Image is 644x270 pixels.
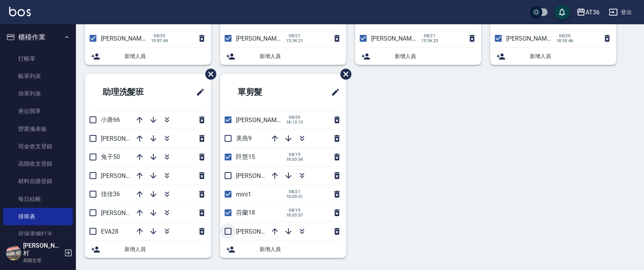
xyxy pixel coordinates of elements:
div: 新增人員 [355,48,481,65]
a: 排班表 [3,208,73,225]
h2: 助理洗髮班 [91,78,173,106]
span: [PERSON_NAME]6 [371,35,420,42]
span: 19:07:44 [151,38,168,43]
div: 新增人員 [220,48,346,65]
span: EVA28 [101,228,118,235]
span: 08/21 [421,33,438,38]
h2: 單剪髮 [226,78,300,106]
span: 18:03:57 [286,213,303,218]
span: 阡慧15 [236,153,255,160]
span: [PERSON_NAME]11 [236,172,288,179]
span: mini1 [236,191,251,198]
span: [PERSON_NAME]16 [101,35,153,42]
span: 新增人員 [260,52,340,60]
span: 18:13:13 [286,120,303,125]
a: 現金收支登錄 [3,138,73,155]
span: 修改班表的標題 [191,83,205,101]
div: 新增人員 [490,48,616,65]
span: 芬蘭18 [236,209,255,216]
a: 掛單列表 [3,85,73,102]
img: Logo [9,7,31,16]
div: AT36 [586,8,600,17]
button: save [554,5,570,20]
span: 13:34:21 [286,38,303,43]
span: 08/21 [286,33,303,38]
span: 08/19 [286,208,303,213]
span: 刪除班表 [200,63,217,85]
span: 08/20 [286,115,303,120]
a: 每日結帳 [3,190,73,208]
button: 櫃檯作業 [3,27,73,47]
span: 13:34:23 [421,38,438,43]
span: 兔子50 [101,153,120,160]
a: 營業儀表板 [3,120,73,138]
span: 18:55:46 [556,38,573,43]
span: [PERSON_NAME]58 [101,135,153,142]
span: 08/21 [286,189,303,194]
div: 新增人員 [220,241,346,258]
button: 登出 [606,5,635,19]
span: [PERSON_NAME]55 [101,209,153,217]
span: 新增人員 [124,52,205,60]
div: 新增人員 [85,48,211,65]
a: 座位開單 [3,102,73,120]
span: 新增人員 [395,52,475,60]
span: [PERSON_NAME]59 [101,172,153,179]
span: 10:03:51 [286,194,303,199]
div: 新增人員 [85,241,211,258]
span: 佳佳36 [101,190,120,198]
a: 打帳單 [3,50,73,67]
span: 修改班表的標題 [326,83,340,101]
span: 小唐66 [101,116,120,123]
span: 08/20 [151,33,168,38]
span: 08/19 [286,152,303,157]
a: 帳單列表 [3,67,73,85]
span: [PERSON_NAME]6 [236,35,285,42]
p: 高階主管 [23,257,62,264]
span: [PERSON_NAME]6 [236,228,285,235]
span: 新增人員 [260,245,340,253]
span: [PERSON_NAME]16 [236,116,288,124]
button: AT36 [573,5,603,20]
a: 現場電腦打卡 [3,225,73,243]
span: 08/20 [556,33,573,38]
a: 材料自購登錄 [3,173,73,190]
h5: [PERSON_NAME]村 [23,242,62,257]
a: 高階收支登錄 [3,155,73,173]
span: 18:03:54 [286,157,303,162]
span: 美燕9 [236,135,252,142]
span: 新增人員 [124,245,205,253]
span: 新增人員 [530,52,610,60]
span: 刪除班表 [335,63,353,85]
img: Person [6,245,21,261]
span: [PERSON_NAME]16 [506,35,559,42]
